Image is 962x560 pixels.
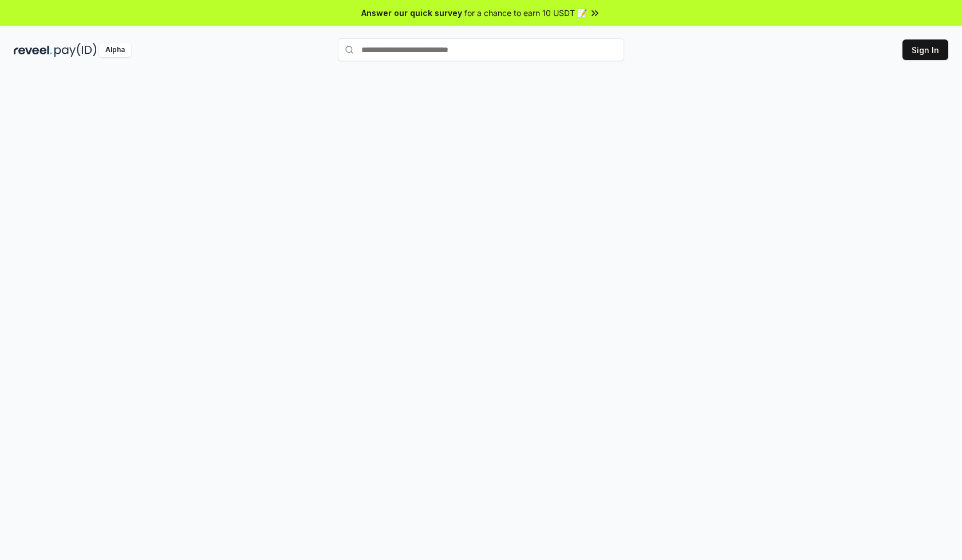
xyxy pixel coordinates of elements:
[464,7,587,19] span: for a chance to earn 10 USDT 📝
[902,39,948,60] button: Sign In
[99,43,131,57] div: Alpha
[361,7,462,19] span: Answer our quick survey
[54,43,97,57] img: pay_id
[14,43,52,57] img: reveel_dark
